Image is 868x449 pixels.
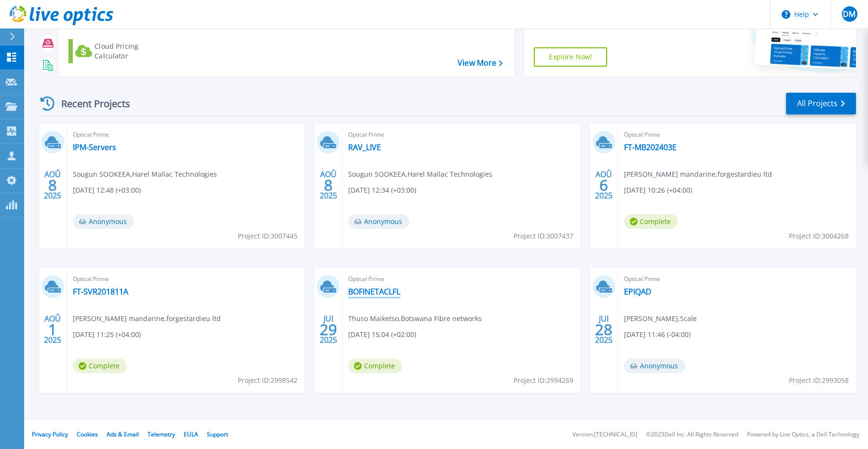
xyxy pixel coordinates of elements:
[624,274,850,284] span: Optical Prime
[789,375,849,386] span: Project ID: 2993058
[73,129,299,140] span: Optical Prime
[624,287,651,296] a: EPIQAD
[73,185,141,196] span: [DATE] 12:48 (+03:00)
[324,181,333,189] span: 8
[843,10,855,18] span: DM
[319,312,338,347] div: JUI 2025
[595,168,613,203] div: AOÛ 2025
[73,329,141,340] span: [DATE] 11:25 (+04:00)
[624,142,677,152] a: FT-MB202403E
[238,231,298,241] span: Project ID: 3007445
[43,312,62,347] div: AOÛ 2025
[624,129,850,140] span: Optical Prime
[646,432,738,438] li: © 2025 Dell Inc. All Rights Reserved
[348,359,402,373] span: Complete
[348,169,492,180] span: Sougun SOOKEEA , Harel Mallac Technologies
[184,430,198,438] a: EULA
[624,169,772,180] span: [PERSON_NAME] mandarine , forgestardieu ltd
[624,359,685,373] span: Anonymous
[348,214,409,229] span: Anonymous
[348,287,400,296] a: BOFINETACLFL
[73,274,299,284] span: Optical Prime
[786,93,856,114] a: All Projects
[595,325,612,334] span: 28
[747,432,859,438] li: Powered by Live Optics, a Dell Technology
[95,42,172,61] div: Cloud Pricing Calculator
[348,129,574,140] span: Optical Prime
[514,231,573,241] span: Project ID: 3007437
[73,214,134,229] span: Anonymous
[73,287,128,296] a: FT-SVR201811A
[624,313,697,324] span: [PERSON_NAME] , Scale
[595,312,613,347] div: JUI 2025
[77,430,98,438] a: Cookies
[514,375,573,386] span: Project ID: 2994269
[238,375,298,386] span: Project ID: 2998542
[68,39,176,63] a: Cloud Pricing Calculator
[348,313,482,324] span: Thuso Maiketso , Botswana Fibre networks
[624,329,691,340] span: [DATE] 11:46 (-04:00)
[348,185,416,196] span: [DATE] 12:34 (+03:00)
[207,430,228,438] a: Support
[73,359,127,373] span: Complete
[458,58,502,68] a: View More
[789,231,849,241] span: Project ID: 3004268
[348,329,416,340] span: [DATE] 15:04 (+02:00)
[624,214,678,229] span: Complete
[48,325,57,334] span: 1
[599,181,608,189] span: 6
[348,274,574,284] span: Optical Prime
[320,325,337,334] span: 29
[48,181,57,189] span: 8
[319,168,338,203] div: AOÛ 2025
[348,142,381,152] a: RAV_LIVE
[73,169,217,180] span: Sougun SOOKEEA , Harel Mallac Technologies
[73,313,221,324] span: [PERSON_NAME] mandarine , forgestardieu ltd
[534,47,607,67] a: Explore Now!
[148,430,175,438] a: Telemetry
[43,168,62,203] div: AOÛ 2025
[32,430,68,438] a: Privacy Policy
[37,92,143,115] div: Recent Projects
[572,432,637,438] li: Version: [TECHNICAL_ID]
[107,430,139,438] a: Ads & Email
[624,185,692,196] span: [DATE] 10:26 (+04:00)
[73,142,116,152] a: IPM-Servers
